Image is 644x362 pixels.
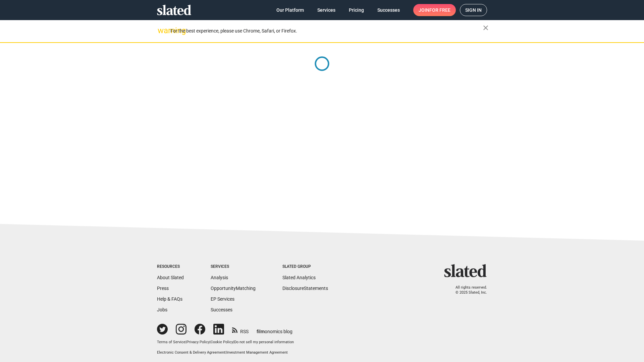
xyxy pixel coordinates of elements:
[158,26,166,35] mat-icon: warning
[419,4,450,16] span: Join
[482,24,490,32] mat-icon: close
[211,296,234,302] a: EP Services
[211,286,256,291] a: OpportunityMatching
[282,286,328,291] a: DisclosureStatements
[232,324,249,335] a: RSS
[257,323,292,335] a: filmonomics blog
[225,350,226,355] span: |
[211,340,233,344] a: Cookie Policy
[226,350,288,355] a: Investment Management Agreement
[211,264,256,269] div: Services
[276,4,304,16] span: Our Platform
[460,4,487,16] a: Sign in
[271,4,309,16] a: Our Platform
[372,4,405,16] a: Successes
[343,4,369,16] a: Pricing
[349,4,364,16] span: Pricing
[170,26,483,36] div: For the best experience, please use Chrome, Safari, or Firefox.
[210,340,211,344] span: |
[157,275,184,280] a: About Slated
[429,4,450,16] span: for free
[377,4,400,16] span: Successes
[448,285,487,295] p: All rights reserved. © 2025 Slated, Inc.
[312,4,341,16] a: Services
[157,264,184,269] div: Resources
[157,296,182,302] a: Help & FAQs
[257,329,265,334] span: film
[211,275,228,280] a: Analysis
[317,4,335,16] span: Services
[465,4,482,16] span: Sign in
[233,340,234,344] span: |
[185,340,186,344] span: |
[211,307,232,312] a: Successes
[282,264,328,269] div: Slated Group
[157,340,185,344] a: Terms of Service
[157,286,169,291] a: Press
[413,4,456,16] a: Joinfor free
[234,340,294,345] button: Do not sell my personal information
[157,350,225,355] a: Electronic Consent & Delivery Agreement
[186,340,210,344] a: Privacy Policy
[282,275,316,280] a: Slated Analytics
[157,307,167,312] a: Jobs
